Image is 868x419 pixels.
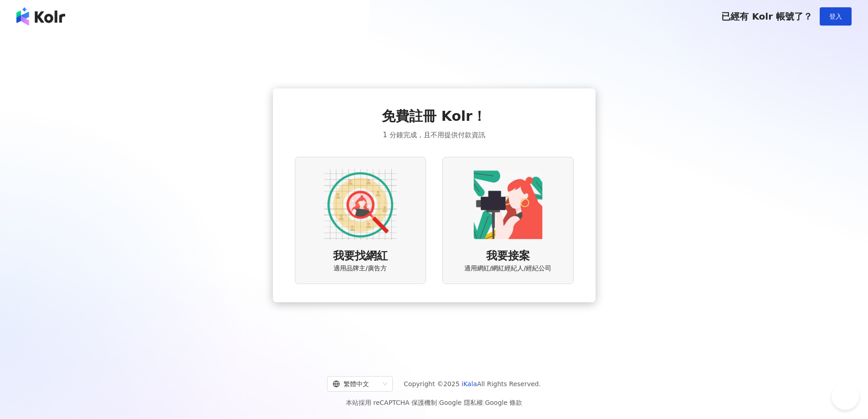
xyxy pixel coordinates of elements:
a: Google 條款 [485,399,522,406]
a: Google 隱私權 [439,399,483,406]
a: iKala [462,380,477,388]
div: 繁體中文 [333,377,379,391]
span: 我要找網紅 [333,248,388,264]
span: | [437,399,439,406]
span: 本站採用 reCAPTCHA 保護機制 [346,397,522,408]
span: | [483,399,485,406]
img: AD identity option [324,168,397,241]
img: logo [16,7,65,26]
span: 已經有 Kolr 帳號了？ [721,11,812,22]
span: 適用網紅/網紅經紀人/經紀公司 [464,264,551,273]
span: Copyright © 2025 All Rights Reserved. [404,378,541,389]
button: 登入 [820,7,852,26]
span: 免費註冊 Kolr！ [382,107,486,126]
img: KOL identity option [472,168,544,241]
span: 登入 [829,13,842,20]
span: 我要接案 [486,248,530,264]
span: 適用品牌主/廣告方 [334,264,387,273]
span: 1 分鐘完成，且不用提供付款資訊 [383,129,485,140]
iframe: Help Scout Beacon - Open [832,383,859,410]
